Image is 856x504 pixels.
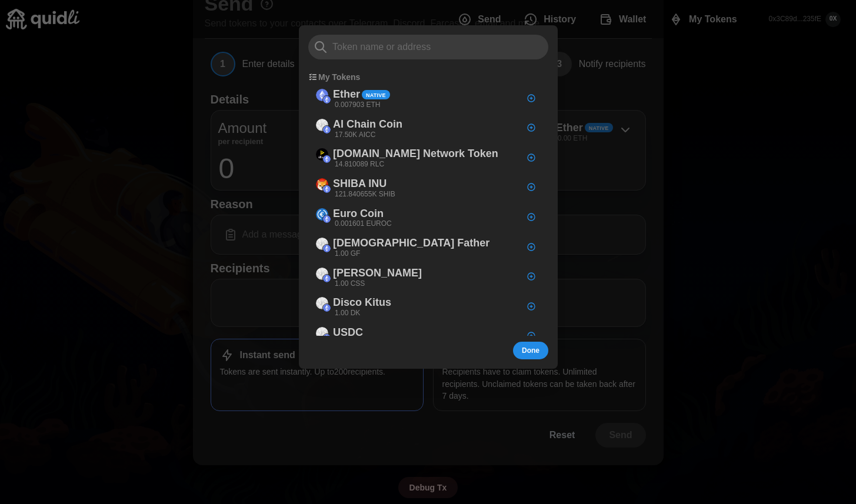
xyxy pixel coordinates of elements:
p: [DOMAIN_NAME] Network Token [333,145,498,162]
p: 1.00 GF [335,249,360,259]
p: 1.00 DK [335,308,360,318]
button: Done [513,342,548,359]
span: Done [522,342,539,359]
input: Token name or address [308,35,548,59]
img: Ether (on Ethereum) [316,89,328,101]
img: Euro Coin (on Ethereum) [316,208,328,221]
img: iEx.ec Network Token (on Ethereum) [316,148,328,161]
p: 121.840655K SHIB [335,189,395,199]
img: USDС (on Ethereum) [316,327,328,339]
img: Disco Kitus (on Ethereum) [316,297,328,309]
p: Euro Coin [333,205,384,222]
p: Disco Kitus [333,294,391,311]
img: SHIBA INU (on Ethereum) [316,178,328,191]
p: AI Chain Coin [333,116,402,133]
p: USDС [333,324,363,341]
p: [DEMOGRAPHIC_DATA] Father [333,235,489,252]
p: 14.810089 RLC [335,159,384,169]
span: Native [366,91,386,99]
p: 1.00 CSS [335,279,365,289]
img: AI Chain Coin (on Ethereum) [316,119,328,131]
p: [PERSON_NAME] [333,265,422,282]
p: Ether [333,86,360,103]
p: 17.50K AICC [335,130,375,140]
p: SHIBA INU [333,175,387,192]
img: God Father (on Ethereum) [316,238,328,250]
img: Cyrus Sargon (on Ethereum) [316,268,328,280]
p: My Tokens [318,71,360,83]
p: 0.001601 EUROC [335,219,392,229]
p: 0.007903 ETH [335,100,380,110]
